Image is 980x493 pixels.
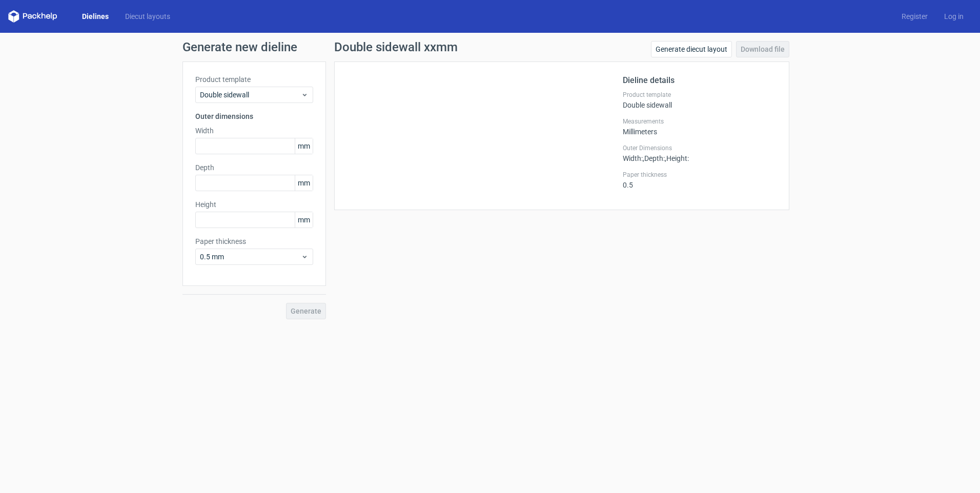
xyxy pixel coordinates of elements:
label: Height [195,199,313,210]
div: Double sidewall [623,91,777,109]
label: Outer Dimensions [623,144,777,152]
label: Measurements [623,117,777,126]
h1: Double sidewall xxmm [334,41,458,53]
a: Generate diecut layout [651,41,732,57]
div: Millimeters [623,117,777,136]
a: Register [893,11,936,22]
div: 0.5 [623,171,777,189]
span: Width : [623,154,643,162]
label: Paper thickness [195,236,313,246]
span: 0.5 mm [200,252,301,262]
a: Dielines [74,11,117,22]
span: , Depth : [643,154,665,162]
label: Depth [195,162,313,173]
label: Product template [623,91,777,99]
label: Paper thickness [623,171,777,179]
span: mm [295,212,313,228]
span: mm [295,138,313,154]
label: Product template [195,74,313,85]
h2: Dieline details [623,74,777,87]
span: mm [295,175,313,191]
span: , Height : [665,154,689,162]
a: Diecut layouts [117,11,178,22]
a: Log in [936,11,972,22]
span: Double sidewall [200,90,301,100]
h3: Outer dimensions [195,111,313,121]
h1: Generate new dieline [182,41,798,53]
label: Width [195,126,313,136]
